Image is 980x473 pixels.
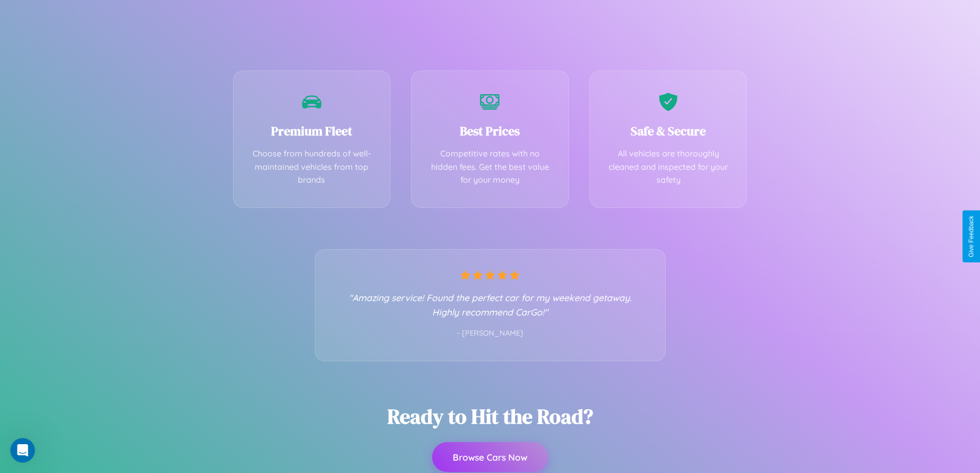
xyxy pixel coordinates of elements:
[427,147,553,187] p: Competitive rates with no hidden fees. Get the best value for your money
[249,122,375,139] h3: Premium Fleet
[336,290,645,319] p: "Amazing service! Found the perfect car for my weekend getaway. Highly recommend CarGo!"
[432,442,548,472] button: Browse Cars Now
[387,402,593,430] h2: Ready to Hit the Road?
[427,122,553,139] h3: Best Prices
[249,147,375,187] p: Choose from hundreds of well-maintained vehicles from top brands
[968,216,975,257] div: Give Feedback
[605,147,732,187] p: All vehicles are thoroughly cleaned and inspected for your safety
[10,438,35,463] iframe: Intercom live chat
[605,122,732,139] h3: Safe & Secure
[336,327,645,340] p: - [PERSON_NAME]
